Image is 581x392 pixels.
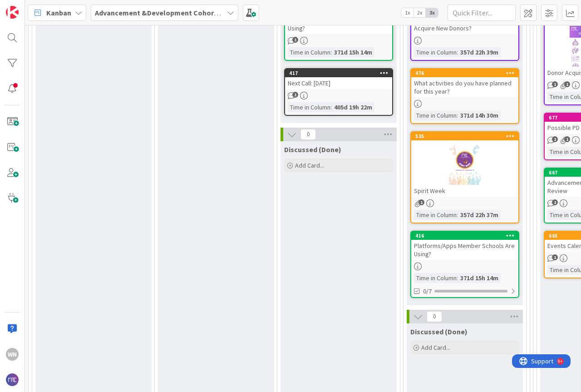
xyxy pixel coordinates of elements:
img: avatar [6,373,19,386]
span: Discussed (Done) [410,327,468,336]
div: 9+ [46,4,50,11]
div: 357d 22h 39m [458,47,501,57]
span: 2x [414,8,426,17]
div: Time in Column [288,47,330,57]
div: Spirit Week [411,185,518,197]
span: : [457,47,458,57]
div: 535 [415,133,518,139]
span: 1 [419,199,424,205]
span: Add Card... [421,343,450,352]
div: 417 [285,69,392,77]
div: 535 [411,132,518,140]
span: Discussed (Done) [284,145,341,154]
div: 417 [289,70,392,76]
span: Kanban [46,7,71,18]
div: 405d 19h 22m [332,102,374,112]
span: 1 [292,92,298,98]
span: 2 [552,136,558,142]
div: 416 [411,232,518,240]
a: 416Platforms/Apps Member Schools Are Using?Time in Column:371d 15h 14m0/7 [410,231,519,298]
div: Platforms/Apps Member Schools Are Using? [411,240,518,260]
span: Add Card... [295,161,324,169]
img: Visit kanbanzone.com [6,6,19,19]
a: 417Next Call: [DATE]Time in Column:405d 19h 22m [284,68,393,116]
div: 417Next Call: [DATE] [285,69,392,89]
div: Time in Column [414,110,457,120]
input: Quick Filter... [448,5,516,21]
span: 1x [401,8,414,17]
span: 1 [552,254,558,260]
span: 3x [426,8,438,17]
span: : [330,102,332,112]
span: 0 [427,311,442,322]
span: 1 [564,81,570,87]
a: What Are the Strategies You Use to Acquire New Donors?Time in Column:357d 22h 39m [410,5,519,61]
div: Time in Column [414,47,457,57]
span: : [457,110,458,120]
span: 2 [552,199,558,205]
div: 371d 15h 14m [458,273,501,283]
div: Time in Column [414,273,457,283]
b: Advancement &Development Cohort Calls [95,8,235,17]
span: : [457,210,458,220]
div: 476What activities do you have planned for this year? [411,69,518,97]
div: What activities do you have planned for this year? [411,77,518,97]
span: 1 [564,136,570,142]
div: 416 [415,233,518,239]
div: 357d 22h 37m [458,210,501,220]
div: WN [6,348,19,361]
div: 476 [411,69,518,77]
div: 476 [415,70,518,76]
span: 1 [552,81,558,87]
div: 371d 15h 14m [332,47,374,57]
span: Support [19,1,41,12]
div: 535Spirit Week [411,132,518,197]
a: 535Spirit WeekTime in Column:357d 22h 37m [410,131,519,223]
a: 476What activities do you have planned for this year?Time in Column:371d 14h 30m [410,68,519,124]
div: 416Platforms/Apps Member Schools Are Using? [411,232,518,260]
span: 0 [300,129,316,140]
div: Time in Column [288,102,330,112]
span: 1 [292,37,298,43]
div: 371d 14h 30m [458,110,501,120]
span: : [457,273,458,283]
span: : [330,47,332,57]
span: 0/7 [423,287,432,296]
div: Next Call: [DATE] [285,77,392,89]
div: Time in Column [414,210,457,220]
a: Platforms/Apps Member Schools Are Using?Time in Column:371d 15h 14m [284,5,393,61]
